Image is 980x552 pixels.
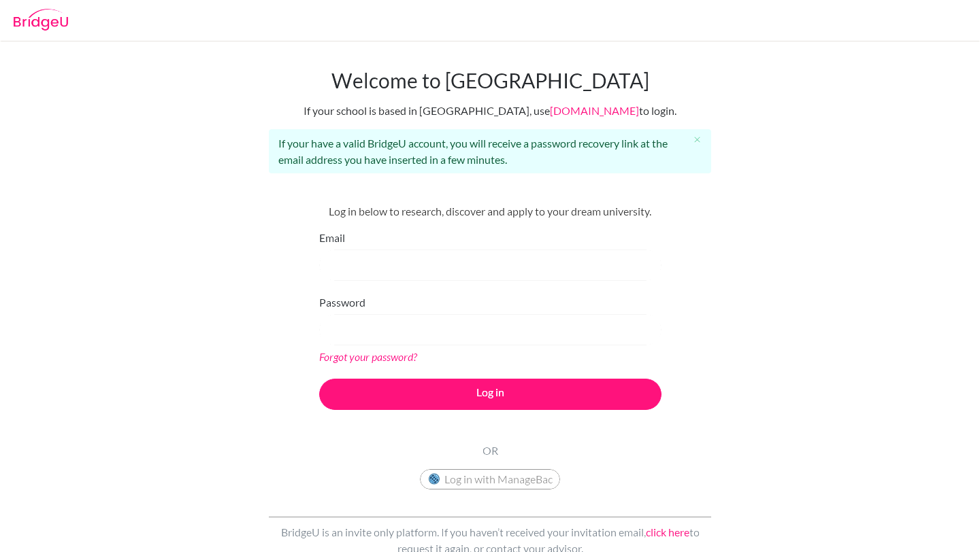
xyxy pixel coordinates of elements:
label: Password [319,294,365,311]
a: Forgot your password? [319,350,417,363]
div: If your have a valid BridgeU account, you will receive a password recovery link at the email addr... [269,129,711,173]
div: If your school is based in [GEOGRAPHIC_DATA], use to login. [304,103,676,119]
button: Log in with ManageBac [420,469,560,489]
p: Log in below to research, discover and apply to your dream university. [319,203,661,220]
i: close [692,135,702,145]
p: OR [483,443,498,459]
img: Bridge-U [14,9,68,31]
a: click here [646,525,689,538]
label: Email [319,230,345,246]
h1: Welcome to [GEOGRAPHIC_DATA] [331,68,649,92]
button: Log in [319,379,661,410]
a: [DOMAIN_NAME] [550,104,639,117]
button: Close [683,130,710,150]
